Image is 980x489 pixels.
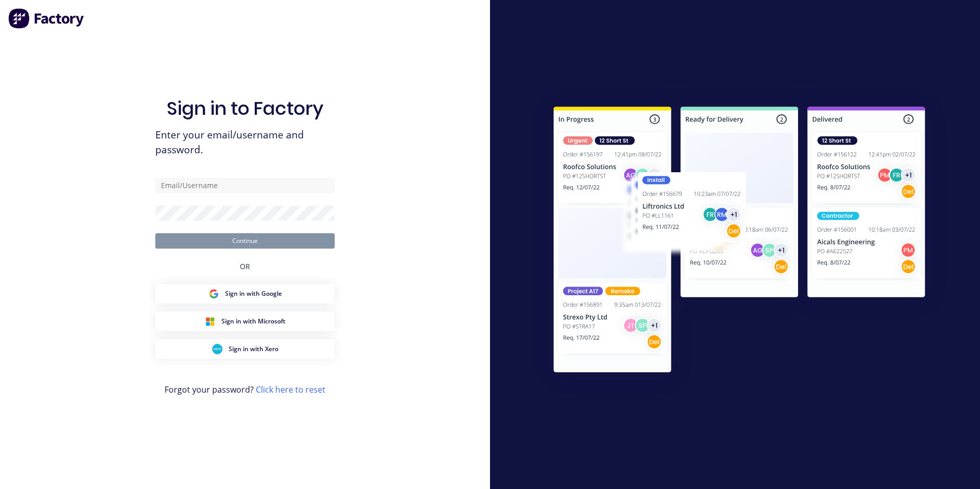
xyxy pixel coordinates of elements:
input: Email/Username [155,178,335,193]
img: Sign in [531,86,948,397]
button: Microsoft Sign inSign in with Microsoft [155,312,335,331]
span: Enter your email/username and password. [155,128,335,157]
span: Sign in with Microsoft [221,317,285,326]
span: Sign in with Google [225,289,282,298]
img: Factory [8,8,85,29]
img: Google Sign in [209,289,219,299]
h1: Sign in to Factory [167,97,323,119]
span: Sign in with Xero [229,344,278,354]
button: Google Sign inSign in with Google [155,284,335,303]
span: Forgot your password? [165,383,325,396]
button: Xero Sign inSign in with Xero [155,339,335,359]
button: Continue [155,233,335,249]
div: OR [240,249,250,284]
img: Microsoft Sign in [205,316,215,327]
img: Xero Sign in [212,344,222,354]
a: Click here to reset [256,384,325,395]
